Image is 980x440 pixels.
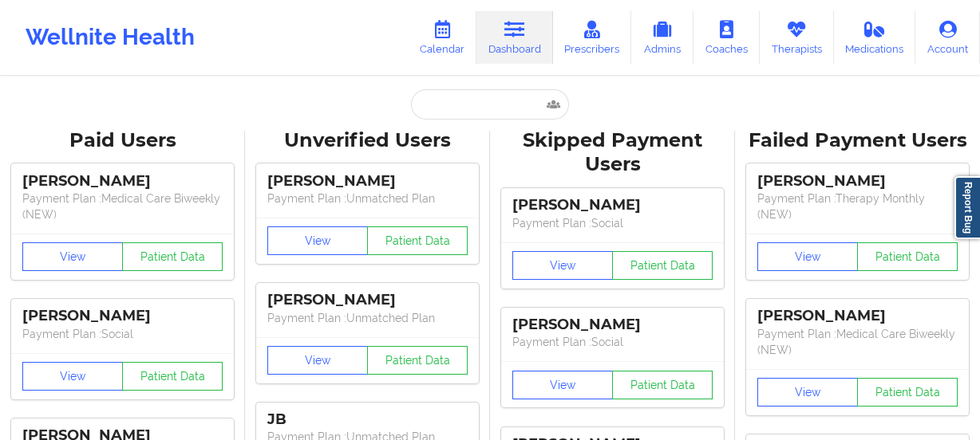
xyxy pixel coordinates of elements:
[367,226,468,255] button: Patient Data
[757,172,958,191] div: [PERSON_NAME]
[22,326,223,342] p: Payment Plan : Social
[757,326,958,358] p: Payment Plan : Medical Care Biweekly (NEW)
[408,11,476,64] a: Calendar
[22,191,223,222] p: Payment Plan : Medical Care Biweekly (NEW)
[757,307,958,325] div: [PERSON_NAME]
[857,378,958,407] button: Patient Data
[122,362,223,391] button: Patient Data
[757,242,858,271] button: View
[757,191,958,222] p: Payment Plan : Therapy Monthly (NEW)
[760,11,834,64] a: Therapists
[915,11,980,64] a: Account
[694,11,760,64] a: Coaches
[757,378,858,407] button: View
[512,196,713,214] div: [PERSON_NAME]
[512,334,713,350] p: Payment Plan : Social
[746,128,969,153] div: Failed Payment Users
[22,172,223,191] div: [PERSON_NAME]
[631,11,694,64] a: Admins
[122,242,223,271] button: Patient Data
[267,172,468,191] div: [PERSON_NAME]
[501,128,724,178] div: Skipped Payment Users
[256,128,479,153] div: Unverified Users
[553,11,632,64] a: Prescribers
[612,251,713,280] button: Patient Data
[512,215,713,231] p: Payment Plan : Social
[512,251,613,280] button: View
[22,307,223,325] div: [PERSON_NAME]
[857,242,958,271] button: Patient Data
[267,310,468,326] p: Payment Plan : Unmatched Plan
[612,371,713,399] button: Patient Data
[267,191,468,206] p: Payment Plan : Unmatched Plan
[512,371,613,399] button: View
[476,11,553,64] a: Dashboard
[954,176,980,239] a: Report Bug
[367,346,468,375] button: Patient Data
[512,316,713,334] div: [PERSON_NAME]
[267,411,468,429] div: JB
[834,11,916,64] a: Medications
[267,346,368,375] button: View
[11,128,234,153] div: Paid Users
[22,242,123,271] button: View
[22,362,123,391] button: View
[267,291,468,309] div: [PERSON_NAME]
[267,226,368,255] button: View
